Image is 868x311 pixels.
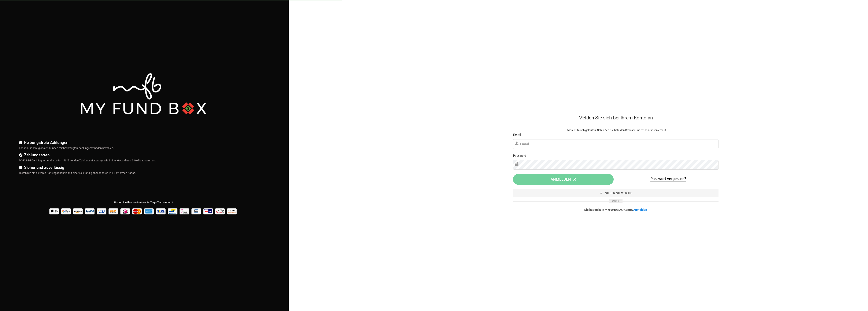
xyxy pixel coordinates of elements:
[155,207,167,215] img: sepa Pay
[203,207,214,215] img: giropay
[19,139,272,146] h4: Reibungsfreie Zahlungen
[49,207,60,215] img: Apple Pay
[215,207,226,215] img: p24 Pay
[84,207,96,215] img: Paypal
[19,164,272,170] h4: Sicher und zuverlässig
[513,139,718,149] input: Email
[609,199,623,203] span: ODER
[96,207,107,215] img: Visa
[19,171,136,174] span: Bieten Sie ein cleveres Zahlungserlebnis mit einer vollständig anpassbaren PCI-konformen Kasse.
[513,132,521,138] label: Email
[19,159,156,162] span: MYFUNDBOX integriert und arbeitet mit führenden Zahlungs-Gateways wie Stripe, Gocardless & Mollie...
[167,207,178,215] img: Bancontact Pay
[633,208,647,211] a: Anmelden
[513,189,718,197] a: Zurück zur Website
[61,207,72,215] img: Google Pay
[19,152,272,158] h4: Zahlungsarten
[19,146,114,150] span: Lassen Sie Ihre globalen Kunden mit bevorzugten Zahlungsmethoden bezahlen.
[552,128,679,132] div: Etwas ist falsch gelaufen. Schließen Sie bitte den Browser und öffnen Sie ihn erneut
[179,207,190,215] img: EPS Pay
[144,207,155,215] img: american_express Pay
[650,176,686,181] a: Passwort vergessen?
[191,207,202,215] img: mb Pay
[513,208,718,212] p: Sie haben kein MYFUNDBOX-Konto?
[513,114,718,122] h2: Melden Sie sich bei Ihrem Konto an
[226,207,238,215] img: banktransfer
[108,207,119,215] img: Sofort Pay
[551,177,576,181] span: Anmelden
[132,207,143,215] img: Mastercard Pay
[513,174,614,185] button: Anmelden
[79,72,208,116] img: mfbwhite.png
[120,207,131,215] img: Ideal Pay
[73,207,84,215] img: Amazon
[513,153,526,158] label: Passwort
